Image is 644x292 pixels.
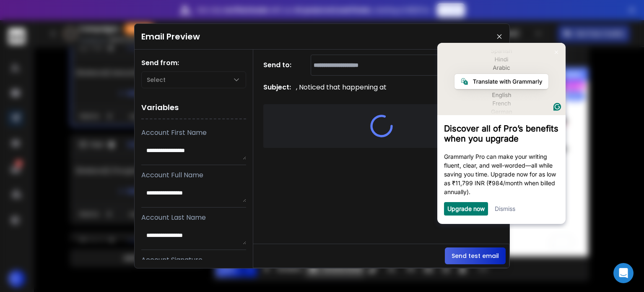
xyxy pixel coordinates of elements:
img: c5ce68ffaf2a4a3bb6098b957071e033-frame-2055246752.png [5,5,133,72]
a: Upgrade now [15,162,52,169]
h1: Subject: [263,82,291,99]
h3: Discover all of Pro’s benefits when you upgrade [11,81,126,101]
p: Account Last Name [141,213,246,223]
p: , Noticed that happening at [296,82,387,99]
a: Dismiss [62,162,83,169]
h1: Variables [141,97,246,119]
p: Account Full Name [141,170,246,180]
h1: Send to: [263,60,297,70]
p: Account First Name [141,128,246,138]
p: Grammarly Pro can make your writing fluent, clear, and well-worded—all while saving you time. Upg... [11,109,126,153]
h1: Send from: [141,58,246,68]
h1: Email Preview [141,31,200,42]
div: Open Intercom Messenger [613,263,634,283]
button: Send test email [445,247,506,264]
p: Account Signature [141,255,246,265]
img: close_x_white.png [122,8,125,11]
